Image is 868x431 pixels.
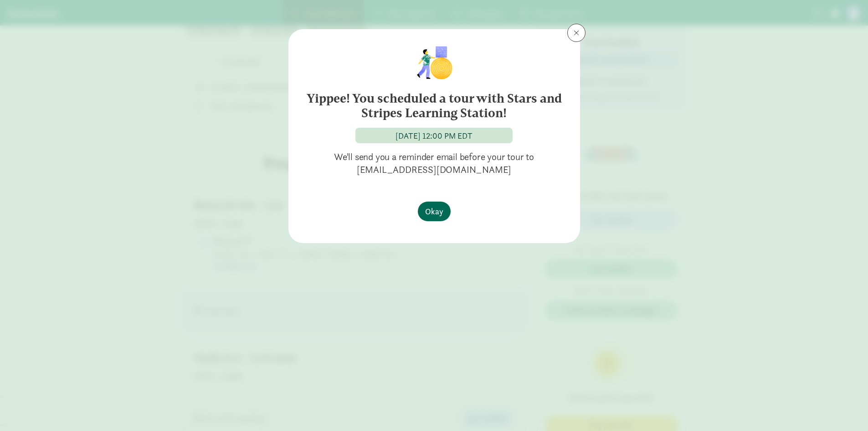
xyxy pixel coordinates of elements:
h6: Yippee! You scheduled a tour with Stars and Stripes Learning Station! [307,91,562,120]
button: Okay [418,202,451,221]
div: [DATE] 12:00 PM EDT [395,130,473,142]
img: illustration-child1.png [411,44,457,80]
span: Okay [425,205,443,218]
p: We'll send you a reminder email before your tour to [EMAIL_ADDRESS][DOMAIN_NAME] [303,151,565,176]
